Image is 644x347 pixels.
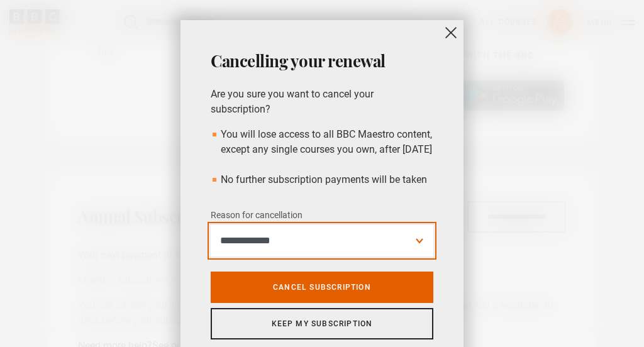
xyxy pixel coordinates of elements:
[211,272,433,303] a: Cancel subscription
[211,308,433,339] a: Keep my subscription
[438,20,464,45] button: close
[211,87,433,117] p: Are you sure you want to cancel your subscription?
[211,50,433,72] h2: Cancelling your renewal
[211,172,433,187] li: No further subscription payments will be taken
[211,127,433,157] li: You will lose access to all BBC Maestro content, except any single courses you own, after [DATE]
[211,208,303,223] label: Reason for cancellation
